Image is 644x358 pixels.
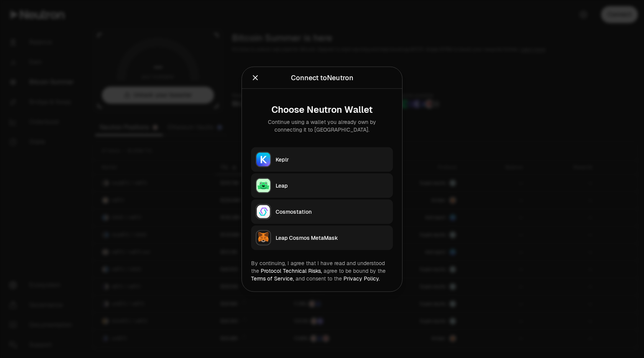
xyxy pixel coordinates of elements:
[276,234,388,241] div: Leap Cosmos MetaMask
[251,275,294,282] a: Terms of Service,
[256,205,270,218] img: Cosmostation
[251,199,393,224] button: CosmostationCosmostation
[256,231,270,244] img: Leap Cosmos MetaMask
[257,104,387,115] div: Choose Neutron Wallet
[261,267,322,274] a: Protocol Technical Risks,
[251,225,393,250] button: Leap Cosmos MetaMaskLeap Cosmos MetaMask
[276,155,388,163] div: Keplr
[251,72,260,83] button: Close
[256,152,270,166] img: Keplr
[251,259,393,282] div: By continuing, I agree that I have read and understood the agree to be bound by the and consent t...
[251,147,393,172] button: KeplrKeplr
[276,181,388,189] div: Leap
[256,178,270,192] img: Leap
[257,118,387,133] div: Continue using a wallet you already own by connecting it to [GEOGRAPHIC_DATA].
[291,72,353,83] div: Connect to Neutron
[276,208,388,215] div: Cosmostation
[251,173,393,198] button: LeapLeap
[343,275,380,282] a: Privacy Policy.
